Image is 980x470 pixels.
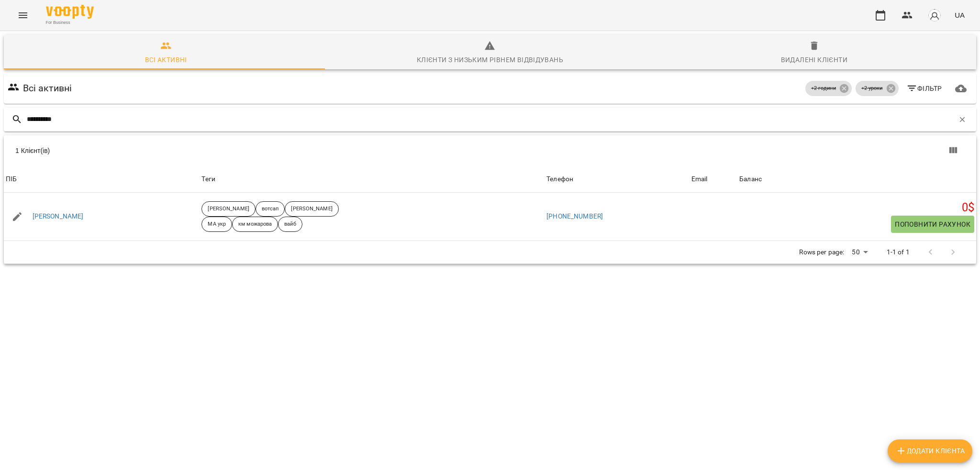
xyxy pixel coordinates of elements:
[278,217,302,232] div: вайб
[546,174,573,185] div: Телефон
[285,201,338,217] div: [PERSON_NAME]
[6,174,17,185] div: ПІБ
[238,220,272,229] p: км можарова
[201,174,543,185] div: Теги
[942,139,965,162] button: Показати колонки
[262,205,279,213] p: вотсап
[739,200,974,215] h5: 0 $
[546,174,688,185] span: Телефон
[895,219,970,230] span: Поповнити рахунок
[291,205,332,213] p: [PERSON_NAME]
[739,174,974,185] span: Баланс
[955,10,965,20] span: UA
[201,217,232,232] div: МА укр
[887,248,910,257] p: 1-1 of 1
[546,174,573,185] div: Sort
[6,174,17,185] div: Sort
[891,216,974,233] button: Поповнити рахунок
[861,85,883,93] p: +2 уроки
[4,135,976,166] div: Table Toolbar
[739,174,762,185] div: Баланс
[46,20,94,26] span: For Business
[811,85,836,93] p: +2 години
[691,174,708,185] div: Email
[232,217,278,232] div: км можарова
[284,220,296,229] p: вайб
[856,81,899,96] div: +2 уроки
[799,248,844,257] p: Rows per page:
[256,201,285,217] div: вотсап
[145,54,187,66] div: Всі активні
[691,174,708,185] div: Sort
[739,174,762,185] div: Sort
[208,220,226,229] p: МА укр
[33,212,84,221] a: [PERSON_NAME]
[417,54,563,66] div: Клієнти з низьким рівнем відвідувань
[951,6,969,24] button: UA
[781,54,847,66] div: Видалені клієнти
[46,5,94,19] img: Voopty Logo
[928,9,941,22] img: avatar_s.png
[23,81,72,96] h6: Всі активні
[906,83,942,94] span: Фільтр
[15,146,496,155] div: 1 Клієнт(ів)
[11,4,34,27] button: Menu
[691,174,735,185] span: Email
[546,212,603,220] a: [PHONE_NUMBER]
[208,205,249,213] p: [PERSON_NAME]
[848,245,871,259] div: 50
[805,81,852,96] div: +2 години
[6,174,198,185] span: ПІБ
[201,201,255,217] div: [PERSON_NAME]
[902,80,946,97] button: Фільтр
